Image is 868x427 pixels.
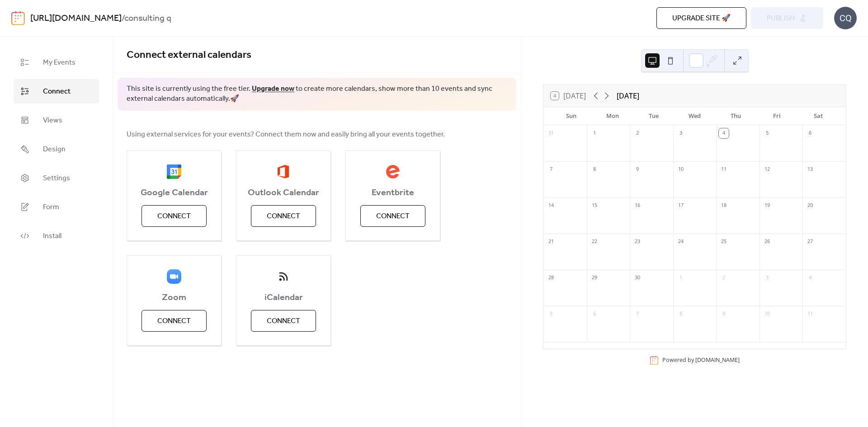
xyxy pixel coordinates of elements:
div: 4 [805,273,815,283]
div: 19 [762,201,772,211]
a: Upgrade now [252,82,294,96]
span: Connect [43,86,71,97]
div: Thu [715,107,756,125]
div: 1 [590,128,599,138]
div: 11 [805,309,815,319]
div: 9 [632,164,642,174]
span: Form [43,202,59,213]
span: Connect [376,211,410,222]
div: 27 [805,237,815,247]
div: 16 [632,201,642,211]
div: Fri [756,107,797,125]
div: 8 [676,309,686,319]
div: 28 [546,273,556,283]
div: 23 [632,237,642,247]
div: Powered by [662,356,740,364]
span: This site is currently using the free tier. to create more calendars, show more than 10 events an... [127,84,507,104]
div: 3 [762,273,772,283]
div: 31 [546,128,556,138]
span: Connect external calendars [127,45,251,65]
img: outlook [277,164,289,179]
div: 8 [590,164,599,174]
div: 22 [590,237,599,247]
b: consulting q [124,10,171,27]
a: Settings [14,166,99,190]
div: 13 [805,164,815,174]
div: 3 [676,128,686,138]
img: logo [11,11,25,25]
span: Using external services for your events? Connect them now and easily bring all your events together. [127,129,445,140]
div: 2 [719,273,729,283]
div: 17 [676,201,686,211]
div: 4 [719,128,729,138]
img: google [167,164,181,179]
div: 5 [546,309,556,319]
span: Zoom [127,292,221,303]
div: 9 [719,309,729,319]
span: Connect [157,316,191,327]
span: Upgrade site 🚀 [672,13,731,24]
div: 26 [762,237,772,247]
span: Connect [157,211,191,222]
div: 24 [676,237,686,247]
button: Connect [360,205,425,227]
div: 5 [762,128,772,138]
a: Form [14,195,99,219]
span: Connect [267,211,300,222]
div: 6 [805,128,815,138]
div: [DATE] [617,90,639,101]
a: Design [14,137,99,161]
div: Sun [551,107,592,125]
img: eventbrite [386,164,400,179]
img: ical [276,269,291,284]
button: Connect [251,205,316,227]
span: Install [43,231,61,242]
a: [DOMAIN_NAME] [695,356,740,364]
span: Google Calendar [127,188,221,198]
b: / [122,10,124,27]
span: Outlook Calendar [236,188,330,198]
div: 25 [719,237,729,247]
div: 12 [762,164,772,174]
div: CQ [834,7,857,29]
div: 11 [719,164,729,174]
div: 30 [632,273,642,283]
span: iCalendar [236,292,330,303]
span: Eventbrite [346,188,440,198]
div: 7 [546,164,556,174]
span: My Events [43,57,75,68]
span: Settings [43,173,70,184]
a: My Events [14,50,99,75]
button: Connect [142,310,207,332]
div: 10 [762,309,772,319]
div: 2 [632,128,642,138]
div: 1 [676,273,686,283]
button: Connect [142,205,207,227]
span: Views [43,115,62,126]
div: 20 [805,201,815,211]
div: 15 [590,201,599,211]
div: 18 [719,201,729,211]
a: Install [14,224,99,248]
button: Connect [251,310,316,332]
div: Sat [797,107,839,125]
img: zoom [167,269,181,284]
button: Upgrade site 🚀 [656,7,746,29]
a: Views [14,108,99,132]
div: 14 [546,201,556,211]
div: 6 [590,309,599,319]
span: Design [43,144,66,155]
div: Tue [633,107,674,125]
div: 29 [590,273,599,283]
a: [URL][DOMAIN_NAME] [30,10,122,27]
div: Wed [674,107,715,125]
div: 21 [546,237,556,247]
div: 10 [676,164,686,174]
a: Connect [14,79,99,103]
div: 7 [632,309,642,319]
span: Connect [267,316,300,327]
div: Mon [592,107,633,125]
